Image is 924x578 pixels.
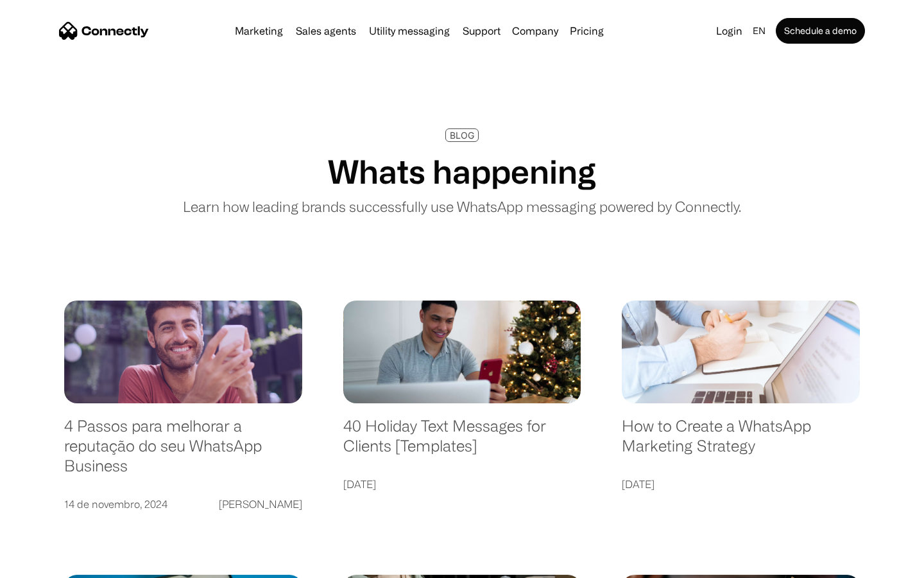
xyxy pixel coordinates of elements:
div: en [753,22,766,40]
ul: Language list [26,556,77,574]
div: [DATE] [343,475,376,493]
p: Learn how leading brands successfully use WhatsApp messaging powered by Connectly. [183,196,741,217]
a: Utility messaging [364,26,455,36]
a: How to Create a WhatsApp Marketing Strategy [622,416,860,468]
a: Login [711,22,748,40]
a: Sales agents [291,26,361,36]
div: [PERSON_NAME] [219,495,302,513]
aside: Language selected: English [13,556,77,574]
a: 4 Passos para melhorar a reputação do seu WhatsApp Business [64,416,302,488]
div: Company [512,22,558,40]
div: 14 de novembro, 2024 [64,495,167,513]
a: Schedule a demo [776,18,865,44]
div: [DATE] [622,475,654,493]
div: BLOG [450,130,474,140]
a: 40 Holiday Text Messages for Clients [Templates] [343,416,581,468]
a: Support [458,26,506,36]
a: Pricing [565,26,609,36]
h1: Whats happening [328,152,596,191]
a: Marketing [230,26,288,36]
